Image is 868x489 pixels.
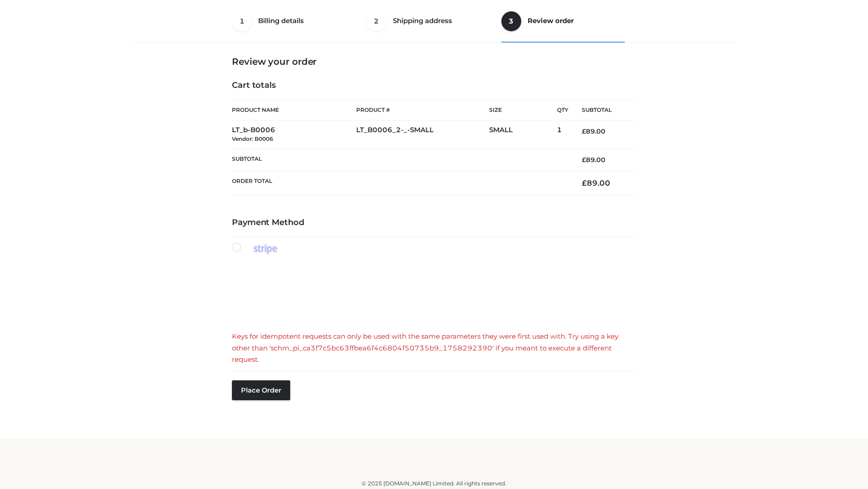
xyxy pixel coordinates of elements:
[489,120,557,149] td: SMALL
[568,100,636,120] th: Subtotal
[582,127,586,135] span: £
[232,81,636,91] h4: Cart totals
[232,380,290,400] button: Place order
[582,127,605,135] bdi: 89.00
[232,56,636,67] h3: Review your order
[582,178,587,187] span: £
[356,120,489,149] td: LT_B0006_2-_-SMALL
[232,100,356,120] th: Product Name
[582,156,605,164] bdi: 89.00
[232,171,568,195] th: Order Total
[232,149,568,171] th: Subtotal
[582,178,610,187] bdi: 89.00
[489,100,552,120] th: Size
[582,156,586,164] span: £
[230,264,634,321] iframe: Secure payment input frame
[232,218,636,228] h4: Payment Method
[232,120,356,149] td: LT_b-B0006
[232,135,273,142] small: Vendor: B0006
[232,331,636,365] div: Keys for idempotent requests can only be used with the same parameters they were first used with....
[557,120,568,149] td: 1
[557,100,568,120] th: Qty
[134,479,734,488] div: © 2025 [DOMAIN_NAME] Limited. All rights reserved.
[356,100,489,120] th: Product #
